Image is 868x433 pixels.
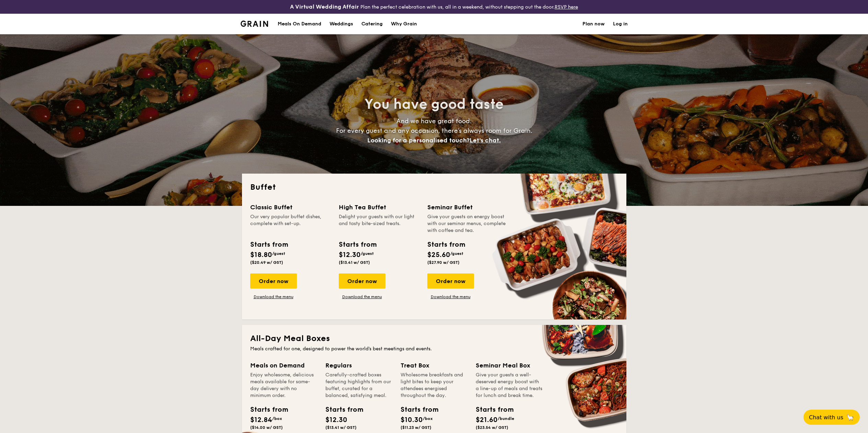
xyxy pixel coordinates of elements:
[278,14,321,34] div: Meals On Demand
[272,251,285,256] span: /guest
[476,405,507,415] div: Starts from
[250,294,297,300] a: Download the menu
[241,21,268,27] img: Grain
[364,96,504,113] span: You have good taste
[325,14,357,34] a: Weddings
[427,202,508,212] div: Seminar Buffet
[250,361,317,370] div: Meals on Demand
[290,3,359,11] h4: A Virtual Wedding Affair
[274,14,325,34] a: Meals On Demand
[427,294,474,300] a: Download the menu
[401,361,467,370] div: Treat Box
[339,294,385,300] a: Download the menu
[236,3,632,11] div: Plan the perfect celebration with us, all in a weekend, without stepping out the door.
[809,414,843,421] span: Chat with us
[401,372,467,399] div: Wholesome breakfasts and light bites to keep your attendees energised throughout the day.
[476,425,508,430] span: ($23.54 w/ GST)
[325,372,392,399] div: Carefully-crafted boxes featuring highlights from our buffet, curated for a balanced, satisfying ...
[357,14,387,34] a: Catering
[250,333,618,344] h2: All-Day Meal Boxes
[325,405,356,415] div: Starts from
[361,251,374,256] span: /guest
[250,182,618,193] h2: Buffet
[250,260,283,265] span: ($20.49 w/ GST)
[325,361,392,370] div: Regulars
[391,14,417,34] div: Why Grain
[613,14,628,34] a: Log in
[476,372,543,399] div: Give your guests a well-deserved energy boost with a line-up of meals and treats for lunch and br...
[498,416,514,421] span: /bundle
[339,260,370,265] span: ($13.41 w/ GST)
[401,416,423,424] span: $10.30
[427,251,450,259] span: $25.60
[427,239,465,250] div: Starts from
[325,416,347,424] span: $12.30
[423,416,433,421] span: /box
[427,273,474,289] div: Order now
[250,239,288,250] div: Starts from
[427,260,460,265] span: ($27.90 w/ GST)
[272,416,282,421] span: /box
[250,346,618,352] div: Meals crafted for one, designed to power the world's best meetings and events.
[476,361,543,370] div: Seminar Meal Box
[339,202,419,212] div: High Tea Buffet
[325,425,357,430] span: ($13.41 w/ GST)
[250,416,272,424] span: $12.84
[329,14,353,34] div: Weddings
[470,137,501,144] span: Let's chat.
[250,425,283,430] span: ($14.00 w/ GST)
[387,14,421,34] a: Why Grain
[450,251,463,256] span: /guest
[241,21,268,27] a: Logotype
[476,416,498,424] span: $21.60
[250,202,331,212] div: Classic Buffet
[339,213,419,234] div: Delight your guests with our light and tasty bite-sized treats.
[250,372,317,399] div: Enjoy wholesome, delicious meals available for same-day delivery with no minimum order.
[339,239,376,250] div: Starts from
[339,251,361,259] span: $12.30
[250,273,297,289] div: Order now
[427,213,508,234] div: Give your guests an energy boost with our seminar menus, complete with coffee and tea.
[846,413,854,421] span: 🦙
[361,14,383,34] h1: Catering
[250,405,281,415] div: Starts from
[339,273,385,289] div: Order now
[401,425,431,430] span: ($11.23 w/ GST)
[401,405,431,415] div: Starts from
[367,137,470,144] span: Looking for a personalised touch?
[336,117,532,144] span: And we have great food. For every guest and any occasion, there’s always room for Grain.
[582,14,605,34] a: Plan now
[250,251,272,259] span: $18.80
[555,4,578,10] a: RSVP here
[250,213,331,234] div: Our very popular buffet dishes, complete with set-up.
[803,410,860,425] button: Chat with us🦙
